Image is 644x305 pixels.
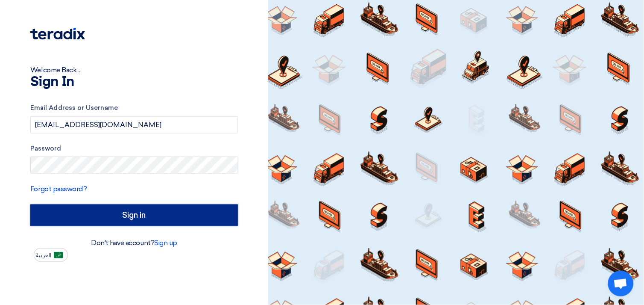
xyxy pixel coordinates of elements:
a: Sign up [154,239,177,247]
a: Forgot password? [30,185,87,193]
div: Don't have account? [30,238,238,248]
h1: Sign In [30,75,238,89]
img: Teradix logo [30,28,85,40]
input: Sign in [30,204,238,226]
div: Welcome Back ... [30,65,238,75]
label: Password [30,144,238,154]
img: ar-AR.png [54,252,63,258]
button: العربية [34,248,68,262]
input: Enter your business email or username [30,116,238,133]
label: Email Address or Username [30,103,238,113]
a: Open chat [608,271,634,296]
span: العربية [36,252,51,258]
